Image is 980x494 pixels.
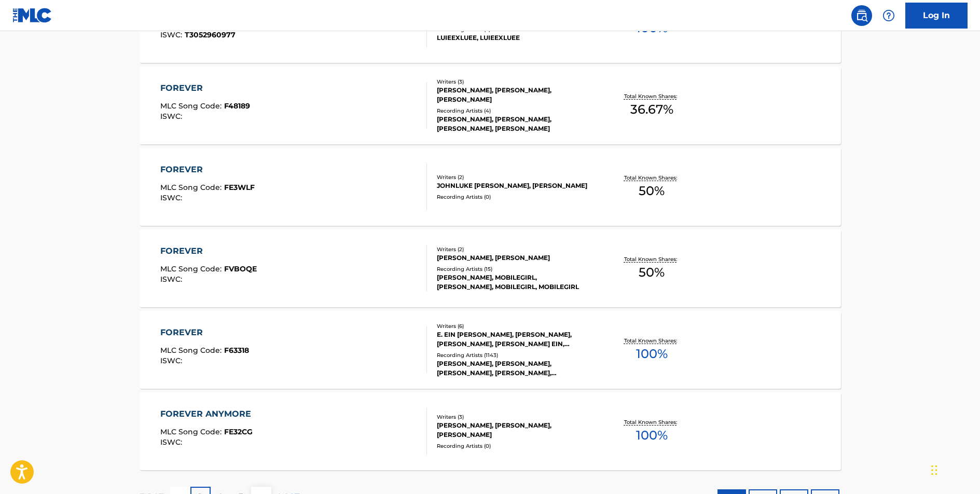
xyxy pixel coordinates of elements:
a: FOREVERMLC Song Code:FVBOQEISWC:Writers (2)[PERSON_NAME], [PERSON_NAME]Recording Artists (15)[PER... [140,229,841,307]
div: FOREVER [160,326,249,339]
div: JOHNLUKE [PERSON_NAME], [PERSON_NAME] [437,181,593,190]
div: Recording Artists ( 4 ) [437,107,593,115]
span: MLC Song Code : [160,264,224,273]
span: T3052960977 [185,30,236,39]
span: 50 % [639,263,665,282]
div: [PERSON_NAME], [PERSON_NAME] [437,253,593,263]
div: FOREVER ANYMORE [160,408,256,420]
div: Writers ( 3 ) [437,78,593,86]
a: FOREVERMLC Song Code:F48189ISWC:Writers (3)[PERSON_NAME], [PERSON_NAME], [PERSON_NAME]Recording A... [140,66,841,144]
div: LUIEEXLUEE, LUIEEXLUEE [437,33,593,43]
div: FOREVER [160,163,255,176]
span: 100 % [636,426,668,445]
div: [PERSON_NAME], [PERSON_NAME], [PERSON_NAME], [PERSON_NAME], [PERSON_NAME] [437,359,593,378]
div: Help [878,5,899,26]
div: [PERSON_NAME], MOBILEGIRL, [PERSON_NAME], MOBILEGIRL, MOBILEGIRL [437,273,593,292]
p: Total Known Shares: [624,92,680,100]
span: MLC Song Code : [160,183,224,192]
iframe: Chat Widget [928,444,980,494]
img: MLC Logo [12,8,52,23]
span: ISWC : [160,193,185,202]
img: help [882,9,895,22]
img: search [855,9,868,22]
span: F63318 [224,346,249,355]
span: MLC Song Code : [160,427,224,436]
div: FOREVER [160,245,257,257]
span: FE32CG [224,427,253,436]
span: ISWC : [160,275,185,284]
span: MLC Song Code : [160,346,224,355]
span: F48189 [224,101,250,111]
div: FOREVER [160,82,250,94]
p: Total Known Shares: [624,337,680,345]
div: [PERSON_NAME], [PERSON_NAME], [PERSON_NAME], [PERSON_NAME] [437,115,593,133]
span: ISWC : [160,30,185,39]
span: FE3WLF [224,183,255,192]
div: Drag [931,455,937,486]
a: FOREVERMLC Song Code:FE3WLFISWC:Writers (2)JOHNLUKE [PERSON_NAME], [PERSON_NAME]Recording Artists... [140,148,841,226]
div: Writers ( 2 ) [437,173,593,181]
div: Recording Artists ( 0 ) [437,193,593,201]
span: MLC Song Code : [160,101,224,111]
span: ISWC : [160,112,185,121]
div: [PERSON_NAME], [PERSON_NAME], [PERSON_NAME] [437,86,593,104]
div: E. EIN [PERSON_NAME], [PERSON_NAME], [PERSON_NAME], [PERSON_NAME] EIN, [PERSON_NAME], [PERSON_NAME] [437,330,593,349]
div: [PERSON_NAME], [PERSON_NAME], [PERSON_NAME] [437,421,593,440]
span: ISWC : [160,356,185,365]
a: Log In [905,3,968,29]
div: Recording Artists ( 15 ) [437,265,593,273]
a: FOREVERMLC Song Code:F63318ISWC:Writers (6)E. EIN [PERSON_NAME], [PERSON_NAME], [PERSON_NAME], [P... [140,311,841,389]
span: 50 % [639,182,665,200]
div: Writers ( 6 ) [437,322,593,330]
div: Recording Artists ( 1143 ) [437,351,593,359]
span: FVBOQE [224,264,257,273]
span: 100 % [636,345,668,363]
span: ISWC : [160,437,185,447]
p: Total Known Shares: [624,418,680,426]
span: 36.67 % [630,100,673,119]
a: Public Search [851,5,872,26]
div: Writers ( 3 ) [437,413,593,421]
div: Recording Artists ( 0 ) [437,442,593,450]
p: Total Known Shares: [624,255,680,263]
div: Writers ( 2 ) [437,245,593,253]
a: FOREVER ANYMOREMLC Song Code:FE32CGISWC:Writers (3)[PERSON_NAME], [PERSON_NAME], [PERSON_NAME]Rec... [140,392,841,470]
p: Total Known Shares: [624,174,680,182]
